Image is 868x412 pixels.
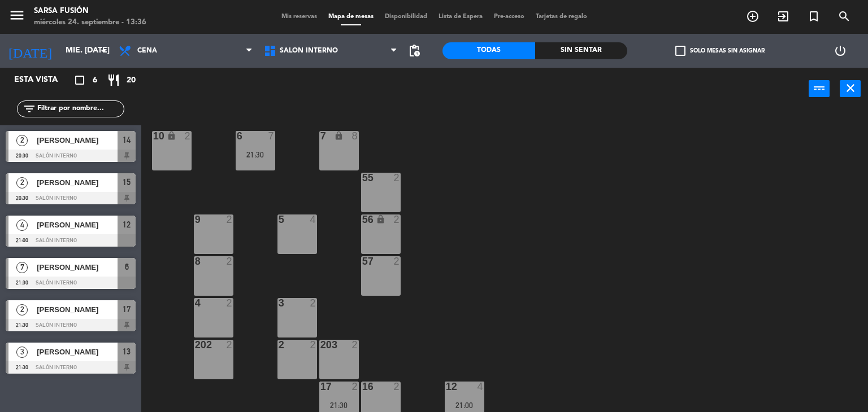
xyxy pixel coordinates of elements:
span: 3 [16,347,28,358]
button: power_input [809,80,830,97]
div: 2 [352,340,359,350]
div: 203 [320,340,321,350]
div: Esta vista [6,73,81,87]
div: miércoles 24. septiembre - 13:36 [34,17,146,28]
i: power_input [813,81,826,95]
div: 2 [227,298,233,308]
span: 17 [123,303,131,316]
span: pending_actions [407,44,421,58]
span: 4 [16,220,28,231]
span: 6 [125,260,129,274]
span: 14 [123,133,131,147]
div: 2 [227,214,233,225]
span: Mis reservas [276,14,323,20]
button: menu [8,7,25,28]
i: search [837,10,851,23]
input: Filtrar por nombre... [36,103,124,115]
button: close [840,80,861,97]
i: filter_list [23,102,36,116]
span: 2 [16,304,28,315]
span: 7 [16,262,28,273]
div: 2 [352,382,359,392]
i: menu [8,7,25,24]
div: 6 [237,131,237,141]
div: 7 [320,131,321,141]
span: Cena [137,47,157,55]
i: lock [334,131,344,141]
span: 2 [16,177,28,189]
div: 21:00 [445,401,484,409]
div: Todas [442,42,535,59]
i: crop_square [73,73,86,87]
i: power_settings_new [834,44,847,58]
span: [PERSON_NAME] [37,304,118,315]
label: Solo mesas sin asignar [675,46,765,56]
div: Sarsa Fusión [34,6,146,17]
div: 2 [227,340,233,350]
span: [PERSON_NAME] [37,219,118,231]
span: 12 [123,218,131,231]
div: 2 [394,256,401,266]
div: 21:30 [319,401,359,409]
span: 13 [123,345,131,358]
span: [PERSON_NAME] [37,134,118,146]
div: 12 [446,382,446,392]
div: 2 [394,382,401,392]
div: Sin sentar [535,42,628,59]
i: lock [167,131,176,141]
span: Tarjetas de regalo [530,14,593,20]
span: Salón interno [280,47,338,55]
div: 2 [227,256,233,266]
div: 10 [153,131,154,141]
span: [PERSON_NAME] [37,346,118,358]
div: 2 [310,298,317,308]
i: turned_in_not [807,10,821,23]
span: 2 [16,135,28,146]
div: 2 [394,173,401,183]
span: 20 [127,74,136,87]
div: 56 [362,214,363,225]
i: arrow_drop_down [97,44,110,58]
span: [PERSON_NAME] [37,261,118,273]
div: 8 [352,131,359,141]
i: add_circle_outline [746,10,759,23]
div: 2 [185,131,192,141]
div: 55 [362,173,363,183]
i: lock [376,214,385,224]
div: 7 [268,131,275,141]
i: close [844,81,857,95]
i: restaurant [107,73,120,87]
div: 21:30 [236,151,275,159]
span: [PERSON_NAME] [37,177,118,189]
div: 2 [394,214,401,225]
div: 17 [320,382,321,392]
div: 2 [310,340,317,350]
i: exit_to_app [776,10,790,23]
span: Mapa de mesas [323,14,379,20]
span: 15 [123,176,131,189]
div: 4 [310,214,317,225]
span: check_box_outline_blank [675,46,685,56]
span: Lista de Espera [433,14,488,20]
span: Pre-acceso [488,14,530,20]
div: 57 [362,256,363,266]
span: 6 [93,74,97,87]
div: 16 [362,382,363,392]
div: 4 [478,382,484,392]
span: Disponibilidad [379,14,433,20]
